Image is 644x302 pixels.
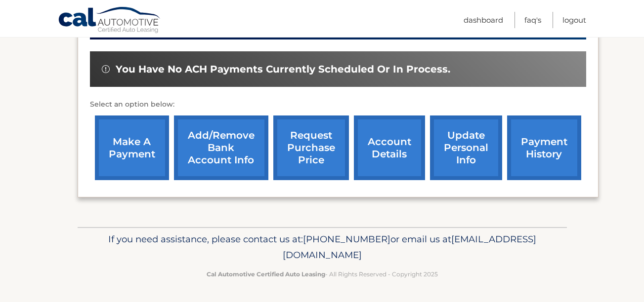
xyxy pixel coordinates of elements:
span: [EMAIL_ADDRESS][DOMAIN_NAME] [283,233,536,261]
a: request purchase price [273,115,349,180]
a: Dashboard [464,12,503,28]
a: update personal info [430,115,502,180]
img: alert-white.svg [102,65,110,73]
a: account details [354,115,425,180]
p: - All Rights Reserved - Copyright 2025 [84,269,560,279]
p: Select an option below: [90,99,586,111]
p: If you need assistance, please contact us at: or email us at [84,231,560,263]
span: You have no ACH payments currently scheduled or in process. [116,63,450,75]
a: Logout [562,12,586,28]
a: Add/Remove bank account info [174,115,268,180]
a: payment history [507,115,581,180]
strong: Cal Automotive Certified Auto Leasing [207,270,325,278]
a: Cal Automotive [58,6,162,35]
span: [PHONE_NUMBER] [303,233,390,245]
a: FAQ's [524,12,541,28]
a: make a payment [95,115,169,180]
